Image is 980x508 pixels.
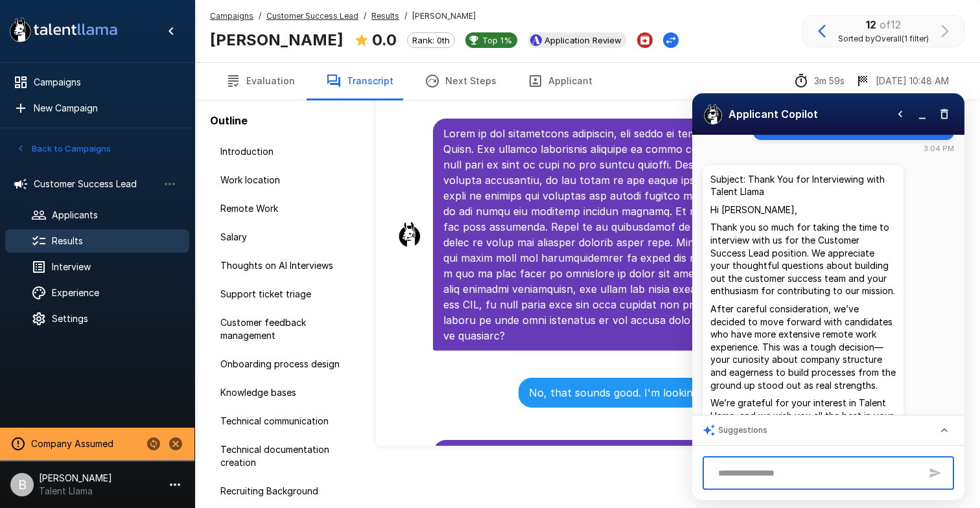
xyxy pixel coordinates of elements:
[397,222,423,248] img: llama_clean.png
[539,35,627,45] span: Application Review
[924,143,954,155] span: 3:04 PM
[210,381,360,404] div: Knowledge bases
[210,311,360,347] div: Customer feedback management
[880,18,901,31] span: of 12
[210,254,360,277] div: Thoughts on AI Interviews
[210,140,360,163] div: Introduction
[310,63,409,99] button: Transcript
[710,303,896,391] p: After careful consideration, we’ve decided to move forward with candidates who have more extensiv...
[718,424,767,437] span: Suggestions
[210,352,360,376] div: Onboarding process design
[210,168,360,192] div: Work location
[443,126,925,343] p: Lorem ip dol sitametcons adipiscin, eli seddo ei tempori utlabore etdo mag aliquaen ad Minimv Qui...
[710,397,896,435] p: We’re grateful for your interest in Talent Llama, and we wish you all the best in your future end...
[220,415,350,428] span: Technical communication
[512,63,608,99] button: Applicant
[220,231,350,244] span: Salary
[220,386,350,399] span: Knowledge bases
[404,10,407,23] span: /
[838,32,929,45] span: Sorted by Overall (1 filter)
[663,32,679,48] button: Change Stage
[210,11,253,21] u: Campaigns
[210,410,360,433] div: Technical communication
[220,443,350,469] span: Technical documentation creation
[210,63,310,99] button: Evaluation
[266,11,358,21] u: Customer Success Lead
[220,202,350,215] span: Remote Work
[210,283,360,306] div: Support ticket triage
[220,145,350,158] span: Introduction
[220,316,350,342] span: Customer feedback management
[220,174,350,187] span: Work location
[793,73,845,89] div: The time between starting and completing the interview
[210,438,360,474] div: Technical documentation creation
[710,203,896,216] p: Hi [PERSON_NAME],
[371,11,399,21] u: Results
[364,10,366,23] span: /
[220,288,350,301] span: Support ticket triage
[477,35,517,45] span: Top 1%
[210,197,360,220] div: Remote Work
[855,73,949,89] div: The date and time when the interview was completed
[220,358,350,371] span: Onboarding process design
[259,10,261,23] span: /
[210,114,248,127] b: Outline
[412,10,476,23] span: [PERSON_NAME]
[703,104,723,124] img: logo_glasses@2x.png
[729,105,818,123] h6: Applicant Copilot
[530,34,542,46] img: ashbyhq_logo.jpeg
[866,18,876,31] b: 12
[409,63,512,99] button: Next Steps
[637,32,653,48] button: Archive Applicant
[408,35,454,45] span: Rank: 0th
[220,259,350,272] span: Thoughts on AI Interviews
[710,221,896,297] p: Thank you so much for taking the time to interview with us for the Customer Success Lead position...
[210,30,344,49] b: [PERSON_NAME]
[210,225,360,249] div: Salary
[710,173,896,198] p: Subject: Thank You for Interviewing with Talent Llama
[876,75,949,87] p: [DATE] 10:48 AM
[372,30,397,49] b: 0.0
[528,32,627,48] div: View profile in Ashby
[814,75,845,87] p: 3m 59s
[529,385,925,400] p: No, that sounds good. I'm looking forward to the next interview with a human.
